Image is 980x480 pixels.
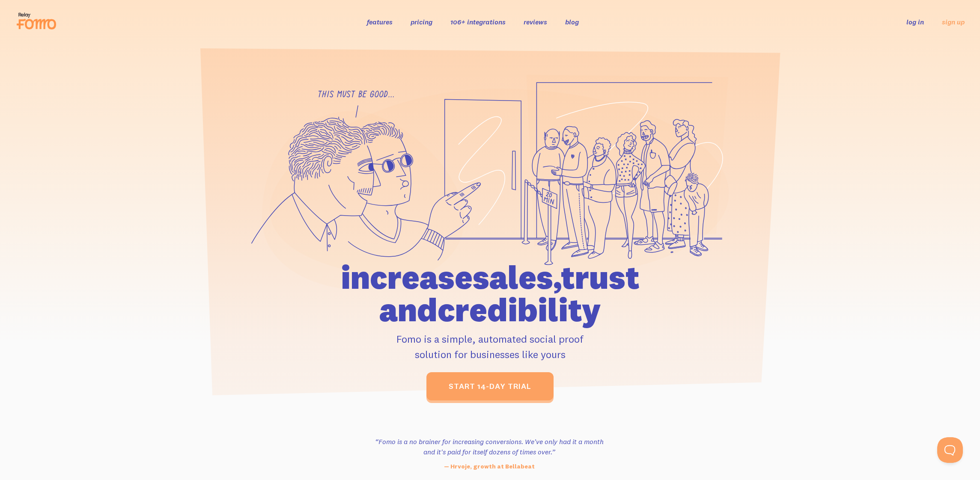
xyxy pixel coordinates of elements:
[906,18,924,26] a: log in
[372,436,606,457] h3: “Fomo is a no brainer for increasing conversions. We've only had it a month and it's paid for its...
[372,462,606,471] p: — Hrvoje, growth at Bellabeat
[937,437,963,463] iframe: Help Scout Beacon - Open
[565,18,579,26] a: blog
[292,261,688,326] h1: increase sales, trust and credibility
[426,372,554,400] a: start 14-day trial
[292,331,688,362] p: Fomo is a simple, automated social proof solution for businesses like yours
[367,18,393,26] a: features
[450,18,506,26] a: 106+ integrations
[411,18,432,26] a: pricing
[942,18,965,27] a: sign up
[524,18,547,26] a: reviews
